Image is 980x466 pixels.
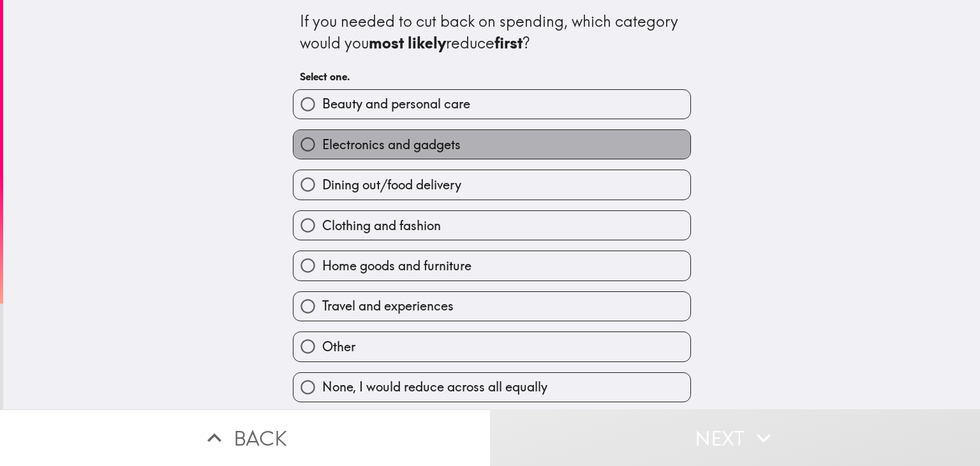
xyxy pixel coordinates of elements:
[322,176,461,194] span: Dining out/food delivery
[322,338,355,356] span: Other
[300,11,684,54] div: If you needed to cut back on spending, which category would you reduce ?
[293,292,690,321] button: Travel and experiences
[293,332,690,361] button: Other
[293,130,690,159] button: Electronics and gadgets
[490,409,980,466] button: Next
[322,378,547,396] span: None, I would reduce across all equally
[300,69,684,84] h6: Select one.
[293,251,690,280] button: Home goods and furniture
[322,257,471,275] span: Home goods and furniture
[322,136,461,154] span: Electronics and gadgets
[322,297,454,315] span: Travel and experiences
[322,217,441,235] span: Clothing and fashion
[293,211,690,240] button: Clothing and fashion
[369,33,446,52] b: most likely
[293,373,690,402] button: None, I would reduce across all equally
[322,95,470,113] span: Beauty and personal care
[494,33,523,52] b: first
[293,90,690,119] button: Beauty and personal care
[293,170,690,199] button: Dining out/food delivery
